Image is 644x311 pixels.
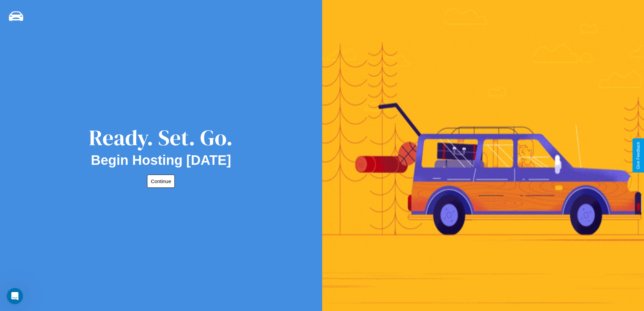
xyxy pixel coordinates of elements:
div: Give Feedback [636,142,641,169]
div: Ready. Set. Go. [89,123,233,153]
h2: Begin Hosting [DATE] [91,153,231,168]
iframe: Intercom live chat [7,288,23,304]
button: Continue [147,175,175,188]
